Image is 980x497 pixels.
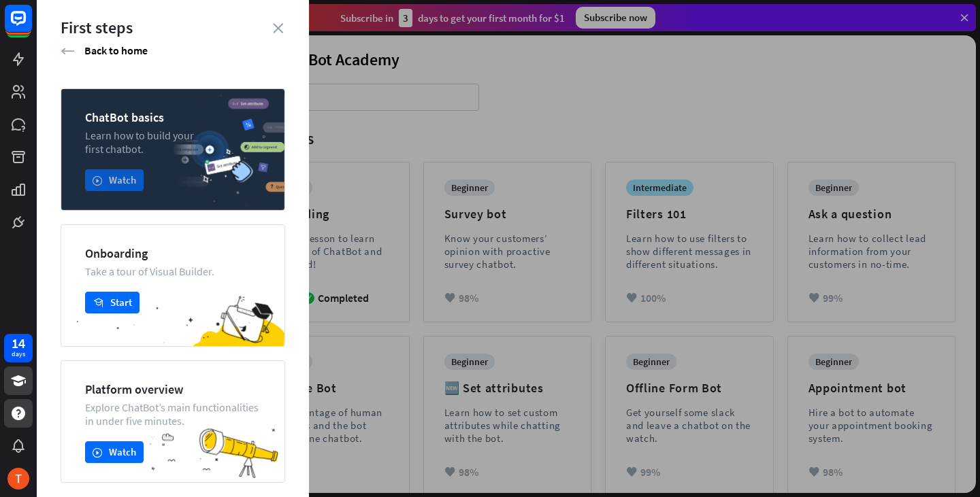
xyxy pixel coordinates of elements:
div: Explore ChatBot’s main functionalities in under five minutes. [85,400,261,428]
button: playWatch [85,441,144,463]
div: days [12,349,25,359]
div: Learn how to build your first chatbot. [85,128,261,156]
i: play [93,447,102,458]
i: close [273,23,283,33]
i: arrow_left [61,44,75,58]
a: 14 days [4,334,33,362]
div: Take a tour of Visual Builder. [85,264,261,278]
button: Open LiveChat chat widget [11,5,52,46]
i: academy [93,298,103,308]
div: Platform overview [85,381,261,397]
div: ChatBot basics [85,109,261,125]
div: First steps [61,17,285,38]
span: Back to home [84,44,148,57]
button: playWatch [85,169,144,191]
div: Onboarding [85,245,261,261]
div: 14 [12,337,25,349]
button: academyStart [85,292,140,313]
i: play [93,175,102,186]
